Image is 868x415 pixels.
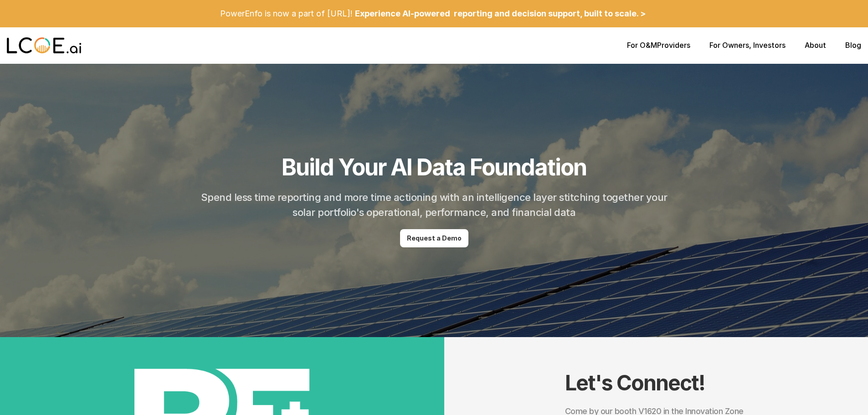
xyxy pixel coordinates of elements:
p: , Investors [709,41,786,50]
a: Request a Demo [400,229,468,247]
a: About [805,41,826,50]
a: Blog [845,41,861,50]
h2: Spend less time reporting and more time actioning with an intelligence layer stitching together y... [190,190,678,220]
h1: Build Your AI Data Foundation [282,154,586,181]
a: Experience AI-powered reporting and decision support, built to scale. > [353,3,648,25]
p: PowerEnfo is now a part of [URL]! [220,9,353,19]
a: For O&M [627,41,657,50]
h1: Let's Connect! [565,370,747,395]
a: For Owners [709,41,749,50]
p: Providers [627,41,690,50]
p: Request a Demo [407,235,462,242]
p: Experience AI-powered reporting and decision support, built to scale. > [355,9,646,19]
